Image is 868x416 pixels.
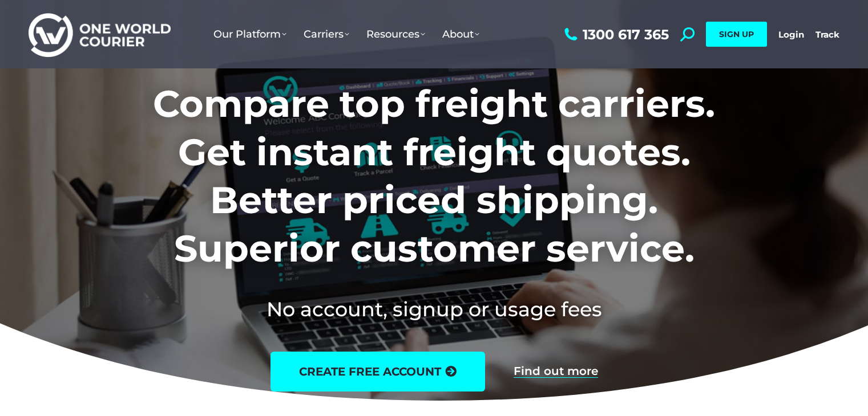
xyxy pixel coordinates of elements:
[205,17,295,52] a: Our Platform
[562,27,669,42] a: 1300 617 365
[719,29,754,39] span: SIGN UP
[78,80,790,272] h1: Compare top freight carriers. Get instant freight quotes. Better priced shipping. Superior custom...
[271,352,485,391] a: create free account
[295,17,358,52] a: Carriers
[778,29,804,40] a: Login
[78,295,790,323] h2: No account, signup or usage fees
[434,17,488,52] a: About
[514,365,598,378] a: Find out more
[815,29,839,40] a: Track
[706,22,767,47] a: SIGN UP
[358,17,434,52] a: Resources
[29,11,171,58] img: One World Courier
[366,28,425,40] span: Resources
[442,28,479,40] span: About
[213,28,286,40] span: Our Platform
[304,28,349,40] span: Carriers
